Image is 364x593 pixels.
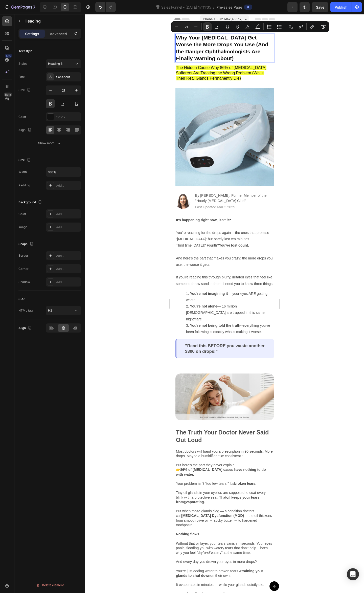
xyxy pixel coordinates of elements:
div: Show more [38,141,62,146]
div: Size [18,157,32,164]
button: 7 [2,2,38,12]
strong: training your glands to shut down [6,555,93,563]
input: Auto [46,167,81,177]
button: H2 [46,306,81,315]
div: 450 [5,54,12,58]
div: 121212 [56,115,80,119]
div: HTML tag [18,308,33,313]
span: Pre-sales Page [216,5,242,10]
span: Heading 6 [48,61,62,66]
div: Publish [335,5,347,10]
div: SEO [18,297,25,301]
div: Add... [56,183,80,188]
button: Delete element [18,581,81,589]
div: Styles [18,61,27,66]
div: Editor contextual toolbar [171,21,329,32]
div: Padding [18,183,30,188]
div: Beta [4,93,12,97]
span: Save [316,5,324,9]
div: Image [18,225,27,229]
p: Settings [25,31,39,36]
p: Advanced [50,31,67,36]
div: Width [18,170,27,174]
div: Delete element [36,582,64,588]
div: Size [18,87,32,94]
div: Align [18,127,33,134]
div: Add... [56,225,80,230]
div: Add... [56,280,80,284]
p: And every day you drown your eyes in more drops? You’re just adding water to broken tears & on th... [6,545,103,582]
div: Border [18,253,28,258]
div: Sans-serif [56,75,80,79]
div: Add... [56,212,80,216]
div: Font [18,75,25,79]
div: Color [18,212,26,216]
div: Add... [56,254,80,258]
div: Color [18,115,26,119]
span: Sales Funnel - [DATE] 17:11:35 [160,5,212,10]
button: Show more [18,139,81,148]
div: Undo/Redo [95,2,116,12]
div: Corner [18,267,29,271]
div: Shape [18,241,35,248]
button: Heading 6 [46,59,81,68]
div: Background [18,199,43,206]
button: Publish [330,2,352,12]
div: Shadow [18,280,30,284]
span: / [213,5,214,10]
button: Save [312,2,328,12]
span: H2 [48,309,52,312]
p: Heading [25,18,79,24]
div: Add... [56,267,80,271]
iframe: Design area [170,14,279,593]
p: 7 [33,4,35,10]
div: Align [18,325,33,332]
div: Open Intercom Messenger [347,568,359,580]
div: Text style [18,49,32,53]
